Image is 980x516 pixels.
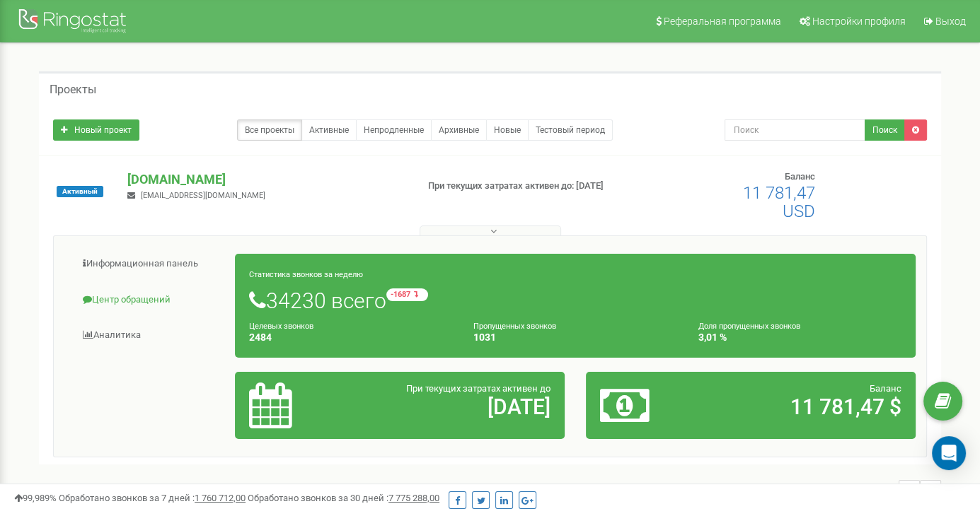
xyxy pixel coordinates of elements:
[431,119,487,141] a: Архивные
[406,383,550,394] span: При текущих затратах активен до
[935,16,966,27] span: Выход
[785,171,815,182] span: Баланс
[64,318,236,353] a: Аналитика
[301,119,357,141] a: Активные
[64,247,236,281] a: Информационная панель
[486,119,529,141] a: Новые
[386,288,428,301] small: -1687
[356,119,432,141] a: Непродленные
[473,322,556,331] small: Пропущенных звонков
[50,83,96,96] h5: Проекты
[237,119,302,141] a: Все проекты
[53,119,139,141] a: Новый проект
[870,383,901,394] span: Баланс
[127,170,405,189] p: [DOMAIN_NAME]
[249,322,313,331] small: Целевых звонков
[528,119,613,141] a: Тестовый период
[57,186,103,197] span: Активный
[708,395,901,418] h2: 11 781,47 $
[857,466,941,515] nav: ...
[725,119,865,141] input: Поиск
[428,180,630,193] p: При текущих затратах активен до: [DATE]
[249,270,363,279] small: Статистика звонков за неделю
[932,436,966,470] div: Open Intercom Messenger
[388,493,439,503] u: 7 775 288,00
[195,493,246,503] u: 1 760 712,00
[249,288,901,312] h1: 34230 всего
[248,493,439,503] span: Обработано звонков за 30 дней :
[698,322,800,331] small: Доля пропущенных звонков
[64,283,236,317] a: Центр обращений
[59,493,246,503] span: Обработано звонков за 7 дней :
[857,480,899,501] span: 1 - 1 of 1
[812,16,906,27] span: Настройки профиля
[743,183,815,221] span: 11 781,47 USD
[14,493,57,503] span: 99,989%
[473,332,676,343] h4: 1031
[357,395,550,418] h2: [DATE]
[698,332,901,343] h4: 3,01 %
[249,332,452,343] h4: 2484
[865,119,905,141] button: Поиск
[141,191,265,200] span: [EMAIL_ADDRESS][DOMAIN_NAME]
[664,16,781,27] span: Реферальная программа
